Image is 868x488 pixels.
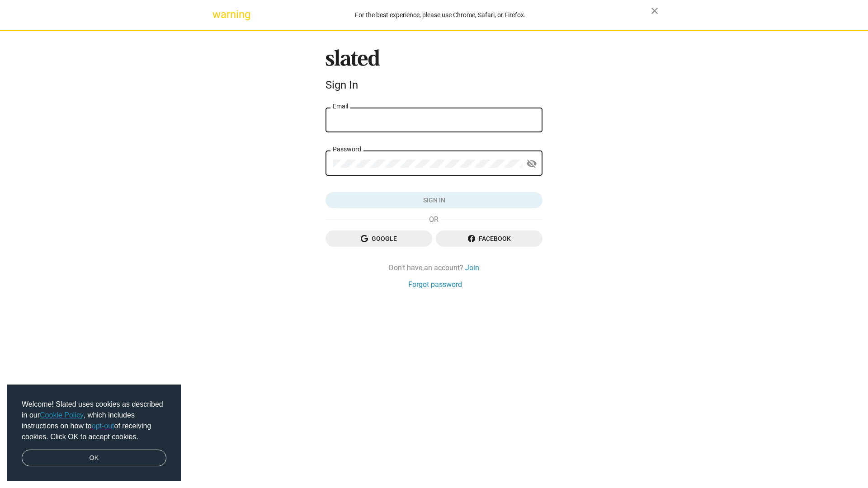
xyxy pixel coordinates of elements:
div: cookieconsent [7,385,181,481]
span: Google [333,230,425,247]
div: Don't have an account? [325,263,542,272]
span: Facebook [443,230,535,247]
div: For the best experience, please use Chrome, Safari, or Firefox. [230,9,651,21]
mat-icon: warning [212,9,223,20]
span: Welcome! Slated uses cookies as described in our , which includes instructions on how to of recei... [22,399,166,442]
mat-icon: close [649,5,660,16]
a: Join [465,263,479,272]
button: Show password [523,155,541,173]
a: dismiss cookie message [22,450,166,467]
a: Forgot password [408,280,462,289]
sl-branding: Sign In [325,49,542,95]
div: Sign In [325,79,542,91]
mat-icon: visibility_off [526,157,537,171]
button: Google [325,230,432,247]
a: opt-out [92,422,114,430]
a: Cookie Policy [40,411,84,419]
button: Facebook [436,230,542,247]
